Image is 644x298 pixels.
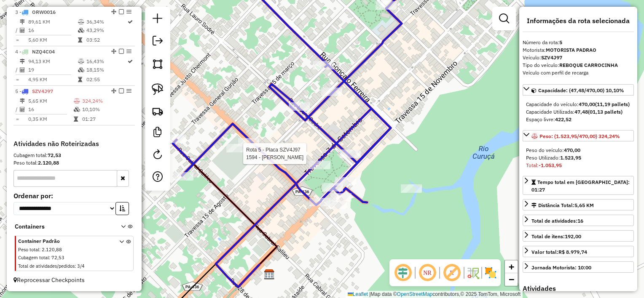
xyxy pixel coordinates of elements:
strong: REBOQUE CARROCINHA [559,62,618,68]
i: Tempo total em rota [78,37,82,43]
a: Exibir filtros [496,10,513,27]
span: 2.120,88 [42,247,62,253]
a: Tempo total em [GEOGRAPHIC_DATA]: 01:27 [523,176,634,195]
td: = [15,115,19,123]
em: Opções [126,88,131,93]
td: 43,29% [86,26,127,35]
a: Reroteirizar Sessão [149,146,166,165]
div: Capacidade do veículo: [526,101,631,108]
td: 10,10% [82,105,131,114]
span: Peso total [18,247,39,253]
div: Total: [526,162,631,169]
div: Peso: (1.523,95/470,00) 324,24% [523,143,634,173]
div: Espaço livre: [526,116,631,123]
div: Atividade não roteirizada - LIESPA BEBIDAS [226,144,247,152]
i: Tempo total em rota [78,77,82,82]
div: Valor total: [531,248,587,256]
em: Opções [126,49,131,54]
td: 16 [28,26,78,35]
span: 5 - [15,88,53,94]
strong: 2.120,88 [38,160,59,166]
span: ORW0016 [32,9,56,15]
td: 0,35 KM [28,115,73,123]
span: Containers [15,222,110,231]
a: Valor total:R$ 8.979,74 [523,246,634,257]
td: = [15,36,19,44]
td: 324,24% [82,97,131,105]
div: Capacidade Utilizada: [526,108,631,116]
i: % de utilização do peso [78,59,84,64]
a: Total de itens:192,00 [523,230,634,242]
td: = [15,75,19,84]
strong: (01,13 pallets) [588,109,623,115]
a: Total de atividades:16 [523,215,634,226]
em: Alterar sequência das rotas [111,88,116,93]
div: Número da rota: [523,39,634,46]
td: 03:52 [86,36,127,44]
em: Alterar sequência das rotas [111,9,116,14]
div: Distância Total: [531,202,594,209]
td: 16 [28,105,73,114]
em: Finalizar rota [119,9,124,14]
span: Cubagem total [18,255,49,261]
img: Fluxo de ruas [466,266,480,279]
img: Dife - Curuça [264,269,275,280]
strong: SZV4J97 [541,54,562,61]
td: 89,61 KM [28,18,78,26]
td: 36,34% [86,18,127,26]
td: 16,43% [86,57,127,66]
span: 3/4 [77,263,85,269]
img: Criar rota [152,105,164,117]
strong: 72,53 [48,152,61,158]
span: Capacidade: (47,48/470,00) 10,10% [538,87,624,93]
em: Finalizar rota [119,88,124,93]
a: Zoom out [505,273,518,286]
span: NZQ4C04 [32,48,55,55]
div: Capacidade: (47,48/470,00) 10,10% [523,97,634,127]
strong: 470,00 [564,147,580,153]
div: Peso Utilizado: [526,154,631,162]
div: Jornada Motorista: 10:00 [531,264,591,271]
img: Selecionar atividades - laço [152,83,164,95]
a: OpenStreetMap [397,291,433,297]
i: Distância Total [20,19,25,24]
strong: -1.053,95 [539,162,562,168]
td: 01:27 [82,115,131,123]
div: Peso total: [13,159,135,167]
a: Distância Total:5,65 KM [523,199,634,210]
a: Nova sessão e pesquisa [149,10,166,29]
span: Ocultar NR [417,263,437,283]
div: Cubagem total: [13,152,135,159]
td: / [15,105,19,114]
a: Leaflet [348,291,368,297]
i: % de utilização do peso [78,19,84,24]
h4: Atividades não Roteirizadas [13,140,135,148]
span: 5,65 KM [574,202,594,208]
a: Peso: (1.523,95/470,00) 324,24% [523,130,634,141]
div: Total de itens: [531,233,581,240]
td: 94,13 KM [28,57,78,66]
label: Ordenar por: [13,191,135,201]
a: Criar rota [148,102,167,120]
span: : [75,263,76,269]
a: Exportar sessão [149,32,166,51]
i: Distância Total [20,59,25,64]
em: Finalizar rota [119,49,124,54]
td: 4,95 KM [28,75,78,84]
strong: 422,52 [555,116,572,122]
i: % de utilização do peso [74,98,80,104]
a: Jornada Motorista: 10:00 [523,261,634,273]
div: Veículo com perfil de recarga [523,69,634,77]
div: Atividade não roteirizada - LIESPA BEBIDAS [238,138,259,146]
img: Selecionar atividades - polígono [152,58,164,70]
h4: Informações da rota selecionada [523,17,634,25]
span: 3 - [15,9,56,15]
span: 72,53 [51,255,64,261]
div: Map data © contributors,© 2025 TomTom, Microsoft [346,291,523,298]
strong: 192,00 [565,233,581,239]
i: Distância Total [20,98,25,104]
div: Tipo do veículo: [523,61,634,69]
i: Total de Atividades [20,28,25,33]
i: Total de Atividades [20,67,25,72]
a: Zoom in [505,261,518,273]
